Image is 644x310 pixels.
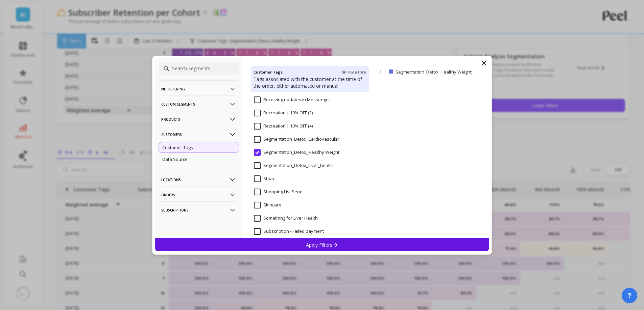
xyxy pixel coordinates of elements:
[622,288,637,303] button: ?
[254,202,281,208] span: Skincare
[341,69,366,75] span: Hide Info
[254,110,313,116] span: Recreation | 10% OFF (3)
[254,162,333,169] span: Segmentation_Detox_Liver_health
[379,69,386,75] p: 1.
[254,175,274,182] span: Shop
[162,144,193,150] p: Customer Tags
[627,291,631,300] span: ?
[161,186,236,203] p: Orders
[161,111,236,128] p: Products
[254,189,303,195] span: Shopping List Send
[254,149,339,156] span: Segmentation_Detox_Healthy Weight
[161,95,236,113] p: Custom Segments
[161,201,236,219] p: Subscriptions
[254,215,318,222] span: Something for Liver Health
[396,69,478,75] p: Segmentation_Detox_Healthy Weight
[254,123,313,130] span: Recreation | 10% OFF (4)
[162,156,188,162] p: Data Source
[306,242,338,248] p: Apply Filters
[254,228,324,235] span: Subscription - Failed payment
[161,80,236,97] p: No filtering
[159,62,239,75] input: Search Segments
[161,171,236,188] p: Locations
[161,126,236,143] p: Customers
[254,136,339,143] span: Segmentation_Detox_Cardiovascular
[254,96,330,103] span: Receiving updates in Messenger
[254,68,283,76] h4: Customer Tags
[254,76,366,89] p: Tags associated with the customer at the time of the order, either automated or manual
